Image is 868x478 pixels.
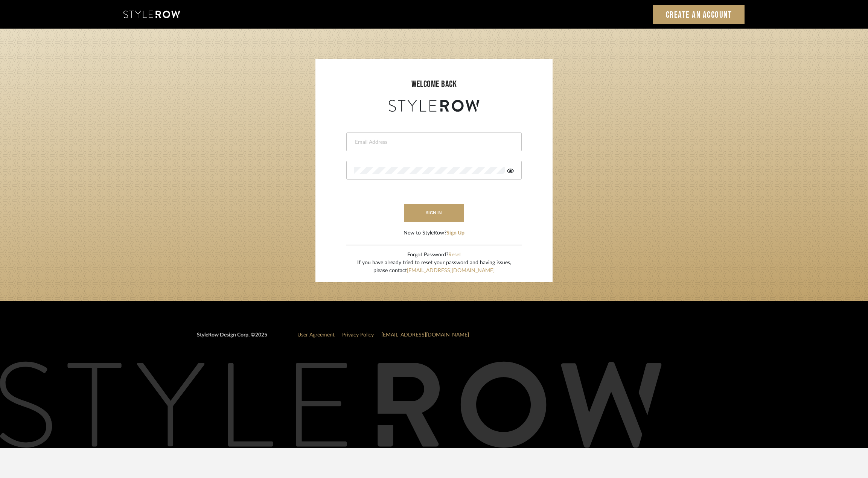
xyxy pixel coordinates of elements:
div: welcome back [323,78,545,91]
div: Forgot Password? [357,251,511,259]
div: If you have already tried to reset your password and having issues, please contact [357,259,511,275]
div: StyleRow Design Corp. ©2025 [197,331,267,345]
a: Privacy Policy [342,332,374,338]
a: Create an Account [653,5,745,24]
input: Email Address [354,139,512,146]
a: User Agreement [297,332,335,338]
div: New to StyleRow? [404,229,464,237]
button: Reset [448,251,461,259]
a: [EMAIL_ADDRESS][DOMAIN_NAME] [381,332,469,338]
button: Sign Up [446,229,464,237]
a: [EMAIL_ADDRESS][DOMAIN_NAME] [407,268,495,273]
button: sign in [404,204,464,222]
